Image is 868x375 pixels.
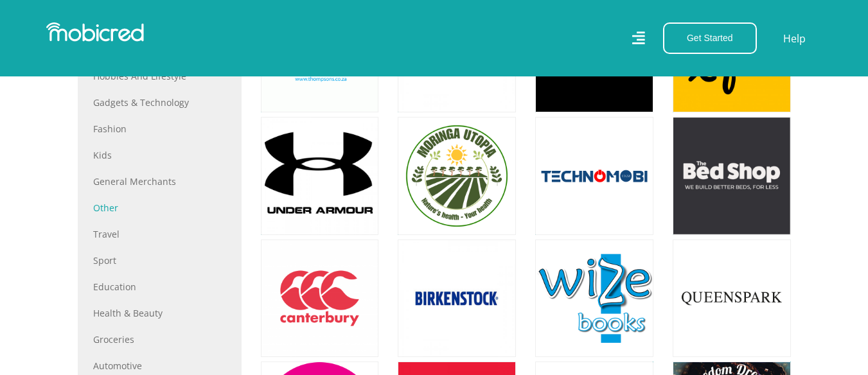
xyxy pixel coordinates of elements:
[93,280,226,293] a: Education
[93,96,226,109] a: Gadgets & Technology
[46,22,144,42] img: Mobicred
[783,30,806,47] a: Help
[93,254,226,267] a: Sport
[93,227,226,241] a: Travel
[93,333,226,346] a: Groceries
[93,201,226,214] a: Other
[93,122,226,135] a: Fashion
[93,306,226,320] a: Health & Beauty
[93,148,226,162] a: Kids
[93,359,226,372] a: Automotive
[93,175,226,188] a: General Merchants
[663,22,757,54] button: Get Started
